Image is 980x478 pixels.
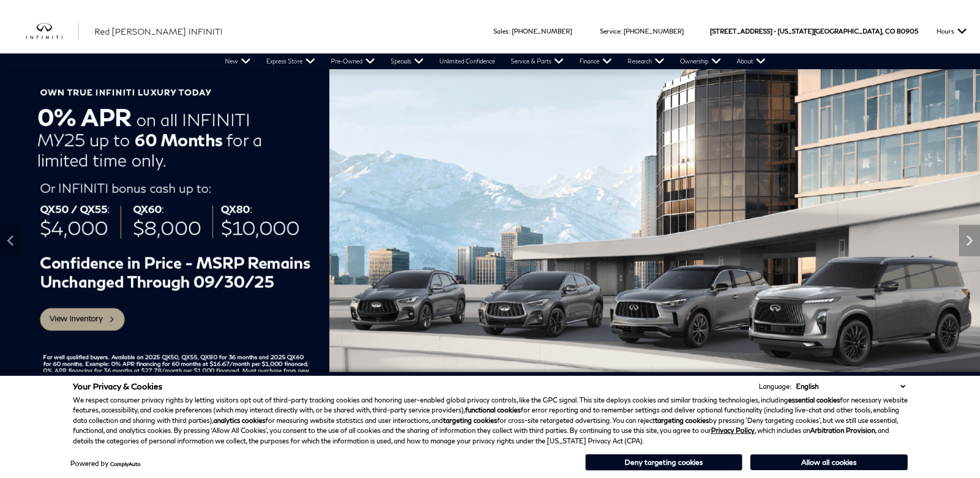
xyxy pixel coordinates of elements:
[729,53,773,69] a: About
[623,27,684,35] a: [PHONE_NUMBER]
[897,9,918,53] span: 80905
[778,9,884,53] span: [US_STATE][GEOGRAPHIC_DATA],
[512,27,572,35] a: [PHONE_NUMBER]
[711,426,755,434] a: Privacy Policy
[110,461,141,467] a: ComplyAuto
[70,460,141,467] div: Powered by
[73,381,163,391] span: Your Privacy & Cookies
[432,53,503,69] a: Unlimited Confidence
[793,381,908,392] select: Language Select
[750,454,908,470] button: Allow all cookies
[217,53,773,69] nav: Main Navigation
[710,9,776,53] span: [STREET_ADDRESS] •
[503,53,572,69] a: Service & Parts
[810,426,875,434] strong: Arbitration Provision
[572,53,620,69] a: Finance
[655,416,709,425] strong: targeting cookies
[26,23,79,40] a: infiniti
[600,27,620,35] span: Service
[788,396,840,404] strong: essential cookies
[217,53,259,69] a: New
[585,454,742,471] button: Deny targeting cookies
[73,395,908,447] p: We respect consumer privacy rights by letting visitors opt out of third-party tracking cookies an...
[94,25,223,38] a: Red [PERSON_NAME] INFINITI
[94,26,223,36] span: Red [PERSON_NAME] INFINITI
[443,416,497,425] strong: targeting cookies
[959,225,980,256] div: Next
[213,416,265,425] strong: analytics cookies
[26,23,79,40] img: INFINITI
[620,53,672,69] a: Research
[931,9,972,53] button: Open the hours dropdown
[259,53,323,69] a: Express Store
[710,27,918,35] a: [STREET_ADDRESS] • [US_STATE][GEOGRAPHIC_DATA], CO 80905
[323,53,383,69] a: Pre-Owned
[509,27,510,35] span: :
[465,406,521,414] strong: functional cookies
[672,53,729,69] a: Ownership
[885,9,895,53] span: CO
[493,27,509,35] span: Sales
[383,53,432,69] a: Specials
[759,383,791,390] div: Language:
[620,27,622,35] span: :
